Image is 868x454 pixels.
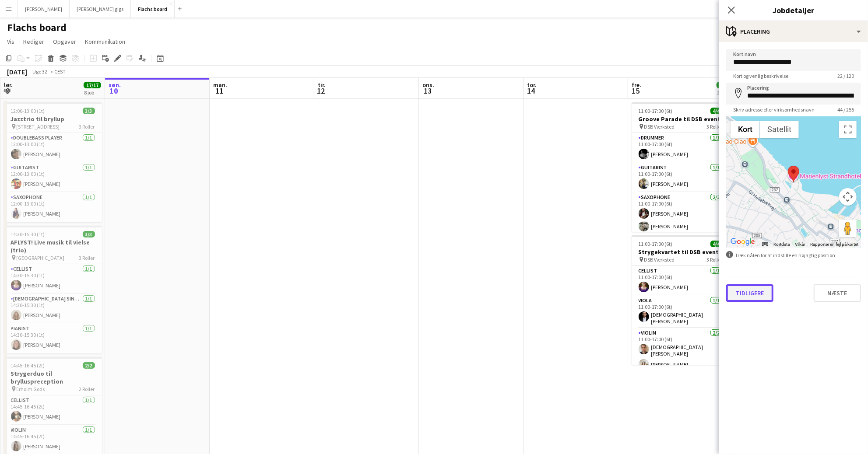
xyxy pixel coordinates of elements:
span: 10 [107,86,121,96]
app-card-role: Pianist1/114:30-15:30 (1t)[PERSON_NAME] [4,324,102,353]
img: Google [728,236,757,248]
span: tor. [527,81,537,89]
div: 8 job [84,89,101,96]
app-job-card: 11:00-17:00 (6t)4/4Strygekvartet til DSB event DSB Værksted3 RollerCellist1/111:00-17:00 (6t)[PER... [632,235,730,365]
app-job-card: 12:00-13:00 (1t)3/3Jazztrio til bryllup [STREET_ADDRESS]3 RollerDoublebass Player1/112:00-13:00 (... [4,102,102,222]
div: Træk nålen for at indstille en nøjagtig position [726,251,861,259]
span: 3 Roller [707,256,723,263]
app-card-role: Saxophone2/211:00-17:00 (6t)[PERSON_NAME][PERSON_NAME] [632,192,730,235]
span: 11:00-17:00 (6t) [639,241,673,247]
span: 3/3 [83,108,95,114]
div: 2 job [717,89,728,96]
span: Erholm Gods [17,386,45,392]
a: Rediger [20,36,48,47]
span: søn. [109,81,121,89]
span: 3 Roller [79,123,95,130]
span: Uge 32 [29,68,51,75]
a: Opgaver [49,36,80,47]
span: Skriv adresse eller virksomhedsnavn [726,106,822,113]
button: Kortdata [773,241,790,248]
app-job-card: 11:00-17:00 (6t)4/4Groove Parade til DSB event DSB Værksted3 RollerDrummer1/111:00-17:00 (6t)[PER... [632,102,730,232]
app-card-role: Guitarist1/111:00-17:00 (6t)[PERSON_NAME] [632,163,730,192]
span: 2/2 [83,362,95,369]
button: [PERSON_NAME] gigs [70,0,131,17]
app-job-card: 14:30-15:30 (1t)3/3AFLYST! Live musik til vielse (trio) [GEOGRAPHIC_DATA]3 RollerCellist1/114:30-... [4,226,102,353]
span: 3/3 [83,231,95,237]
div: CEST [54,68,66,75]
app-card-role: Guitarist1/112:00-13:00 (1t)[PERSON_NAME] [4,163,102,192]
button: Tidligere [726,284,773,302]
span: 11:00-17:00 (6t) [639,108,673,114]
span: Opgaver [53,38,76,45]
span: 3 Roller [707,123,723,130]
span: 14 [526,86,537,96]
a: Rapporter en fejl på kortet [810,242,858,247]
span: 9 [3,86,13,96]
button: Tastaturgenveje [762,241,768,248]
span: fre. [632,81,641,89]
span: DSB Værksted [644,123,675,130]
button: Næste [814,284,861,302]
button: Træk Pegman hen på kortet for at åbne Street View [839,220,857,237]
span: 3 Roller [79,255,95,261]
span: [GEOGRAPHIC_DATA] [17,255,65,261]
span: 4/4 [710,241,723,247]
span: tir. [318,81,326,89]
span: lør. [4,81,13,89]
app-card-role: Viola1/111:00-17:00 (6t)[DEMOGRAPHIC_DATA][PERSON_NAME] [632,296,730,328]
a: Vilkår [795,242,805,247]
span: 17/17 [84,82,101,88]
a: Kommunikation [81,36,129,47]
app-card-role: Cellist1/114:45-16:45 (2t)[PERSON_NAME] [4,395,102,425]
span: [STREET_ADDRESS] [17,123,60,130]
div: [DATE] [7,67,27,76]
app-card-role: Cellist1/111:00-17:00 (6t)[PERSON_NAME] [632,266,730,296]
div: Placering [719,21,868,42]
span: Vis [7,38,14,45]
span: 15 [630,86,641,96]
span: 8/8 [717,82,729,88]
span: 12:00-13:00 (1t) [11,108,45,114]
a: Vis [4,36,18,47]
span: 4/4 [710,108,723,114]
span: man. [213,81,227,89]
app-card-role: Saxophone1/112:00-13:00 (1t)[PERSON_NAME] [4,192,102,222]
button: [PERSON_NAME] [18,0,70,17]
button: Styringselement til kortkamera [839,188,857,206]
h3: Jobdetaljer [719,4,868,16]
button: Flachs board [131,0,175,17]
h3: AFLYST! Live musik til vielse (trio) [4,238,102,254]
span: DSB Værksted [644,256,675,263]
span: 14:30-15:30 (1t) [11,231,45,237]
app-card-role: Violin2/211:00-17:00 (6t)[DEMOGRAPHIC_DATA][PERSON_NAME][PERSON_NAME] [632,328,730,373]
a: Åbn dette området i Google Maps (åbner i et nyt vindue) [728,236,757,248]
app-card-role: Cellist1/114:30-15:30 (1t)[PERSON_NAME] [4,264,102,294]
h3: Strygerduo til brylluspreception [4,370,102,385]
h3: Jazztrio til bryllup [4,115,102,123]
span: 13 [421,86,434,96]
span: 12 [316,86,326,96]
span: 44 / 255 [830,106,861,113]
span: ons. [422,81,434,89]
h3: Strygekvartet til DSB event [632,248,730,256]
button: Slå fuld skærm til/fra [839,121,857,138]
span: 2 Roller [79,386,95,392]
button: Vis vejkort [731,121,760,138]
span: Rediger [23,38,44,45]
span: Kommunikation [85,38,125,45]
button: Vis satellitbilleder [760,121,799,138]
app-card-role: Doublebass Player1/112:00-13:00 (1t)[PERSON_NAME] [4,133,102,163]
app-card-role: [DEMOGRAPHIC_DATA] Singer1/114:30-15:30 (1t)[PERSON_NAME] [4,294,102,324]
span: 14:45-16:45 (2t) [11,362,45,369]
span: 22 / 120 [830,73,861,79]
h1: Flachs board [7,21,67,34]
h3: Groove Parade til DSB event [632,115,730,123]
span: Kort og venlig beskrivelse [726,73,795,79]
app-card-role: Drummer1/111:00-17:00 (6t)[PERSON_NAME] [632,133,730,163]
span: 11 [212,86,227,96]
